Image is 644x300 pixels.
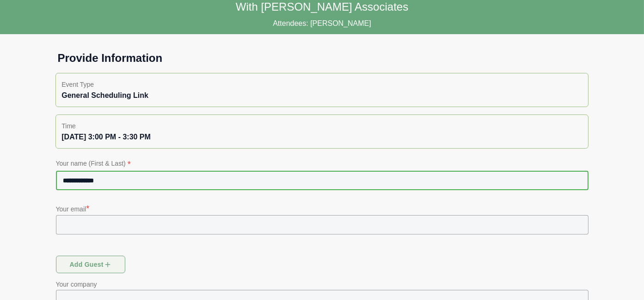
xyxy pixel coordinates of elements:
[61,132,582,143] div: [DATE] 3:00 PM - 3:30 PM
[61,90,582,101] div: General Scheduling Link
[69,256,112,273] span: Add guest
[61,120,582,132] p: Time
[56,158,589,171] p: Your name (First & Last)
[56,256,125,273] button: Add guest
[61,79,582,90] p: Event Type
[50,51,594,66] h1: Provide Information
[273,18,371,29] p: Attendees: [PERSON_NAME]
[56,202,589,215] p: Your email
[56,279,589,290] p: Your company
